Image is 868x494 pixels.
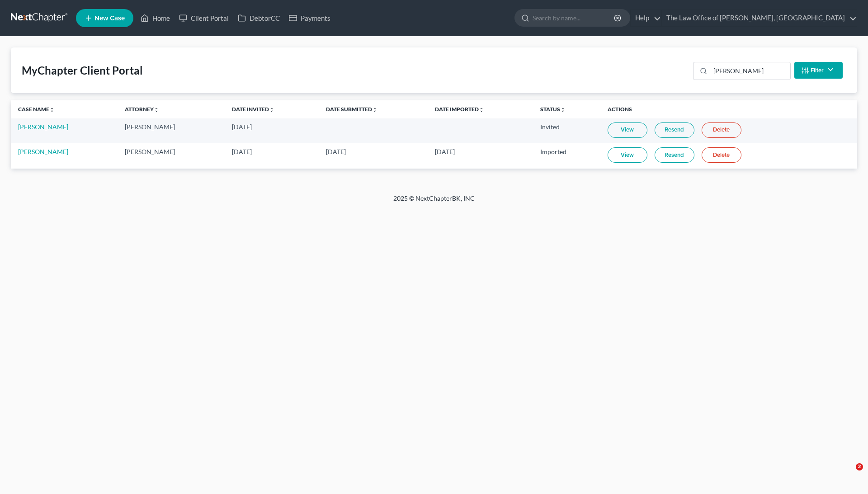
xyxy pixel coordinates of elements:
[533,143,600,168] td: Imported
[232,148,252,155] span: [DATE]
[284,10,335,26] a: Payments
[631,10,661,26] a: Help
[232,123,252,131] span: [DATE]
[560,107,566,113] i: unfold_more
[702,122,741,138] a: Delete
[326,106,377,113] a: Date Submittedunfold_more
[18,148,68,155] a: [PERSON_NAME]
[540,106,566,113] a: Statusunfold_more
[22,63,143,78] div: MyChapter Client Portal
[608,122,647,138] a: View
[118,143,224,168] td: [PERSON_NAME]
[175,10,233,26] a: Client Portal
[176,194,692,210] div: 2025 © NextChapterBK, INC
[326,148,346,155] span: [DATE]
[655,147,694,163] a: Resend
[662,10,857,26] a: The Law Office of [PERSON_NAME], [GEOGRAPHIC_DATA]
[118,118,224,143] td: [PERSON_NAME]
[232,106,274,113] a: Date Invitedunfold_more
[269,107,274,113] i: unfold_more
[710,62,790,80] input: Search...
[49,107,55,113] i: unfold_more
[655,122,694,138] a: Resend
[435,106,484,113] a: Date Importedunfold_more
[533,118,600,143] td: Invited
[125,106,159,113] a: Attorneyunfold_more
[608,147,647,163] a: View
[837,463,859,485] iframe: Intercom live chat
[233,10,284,26] a: DebtorCC
[794,62,843,79] button: Filter
[533,9,615,26] input: Search by name...
[154,107,159,113] i: unfold_more
[18,106,55,113] a: Case Nameunfold_more
[600,100,857,118] th: Actions
[856,463,863,470] span: 2
[479,107,484,113] i: unfold_more
[435,148,455,155] span: [DATE]
[372,107,377,113] i: unfold_more
[18,123,68,131] a: [PERSON_NAME]
[702,147,741,163] a: Delete
[94,15,125,22] span: New Case
[136,10,175,26] a: Home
